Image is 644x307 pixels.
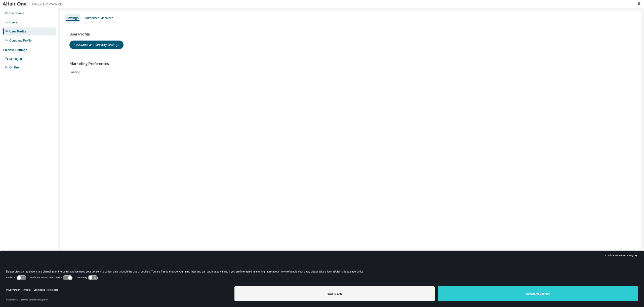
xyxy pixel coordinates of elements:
[9,29,26,33] div: User Profile
[9,57,22,61] div: Managed
[3,2,65,7] img: Altair One
[9,65,21,70] div: On Prem
[69,61,632,74] div: Loading...
[67,16,78,20] div: Settings
[3,48,27,52] div: License Settings
[69,32,632,37] h3: User Profile
[9,20,17,24] div: Users
[69,61,632,66] h3: Marketing Preferences
[69,41,124,49] button: Password and Security Settings
[85,16,113,20] div: Authorized Machines
[9,39,32,43] div: Company Profile
[9,11,24,15] div: Dashboard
